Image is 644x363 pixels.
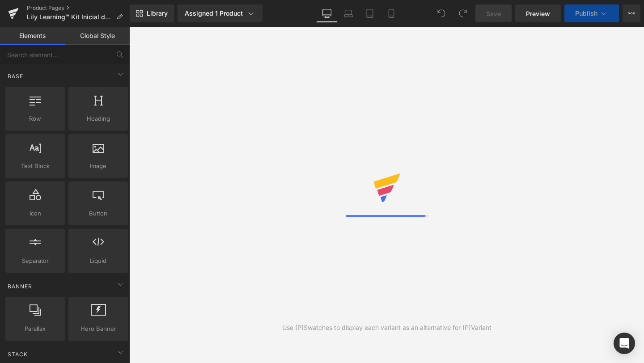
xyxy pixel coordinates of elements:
[454,4,472,22] button: Redo
[486,9,501,18] span: Save
[71,209,125,218] span: Button
[564,4,619,22] button: Publish
[381,4,402,22] a: Mobile
[8,161,62,171] span: Text Block
[8,209,62,218] span: Icon
[8,324,62,333] span: Parallax
[7,350,29,359] span: Stack
[338,4,359,22] a: Laptop
[8,114,62,123] span: Row
[7,72,24,80] span: Base
[27,13,113,21] span: Lily Learning™ Kit Inicial de Español
[7,282,33,291] span: Banner
[282,323,491,333] div: Use (P)Swatches to display each variant as an alternative for (P)Variant
[71,161,125,171] span: Image
[65,27,130,45] a: Global Style
[575,10,597,17] span: Publish
[27,4,130,12] a: Product Pages
[359,4,381,22] a: Tablet
[71,324,125,333] span: Hero Banner
[8,256,62,266] span: Separator
[526,9,550,18] span: Preview
[614,333,635,354] div: Open Intercom Messenger
[71,256,125,266] span: Liquid
[316,4,338,22] a: Desktop
[130,4,174,22] a: New Library
[185,9,255,18] div: Assigned 1 Product
[71,114,125,123] span: Heading
[432,4,450,22] button: Undo
[623,4,640,22] button: More
[515,4,561,22] a: Preview
[147,9,168,17] span: Library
